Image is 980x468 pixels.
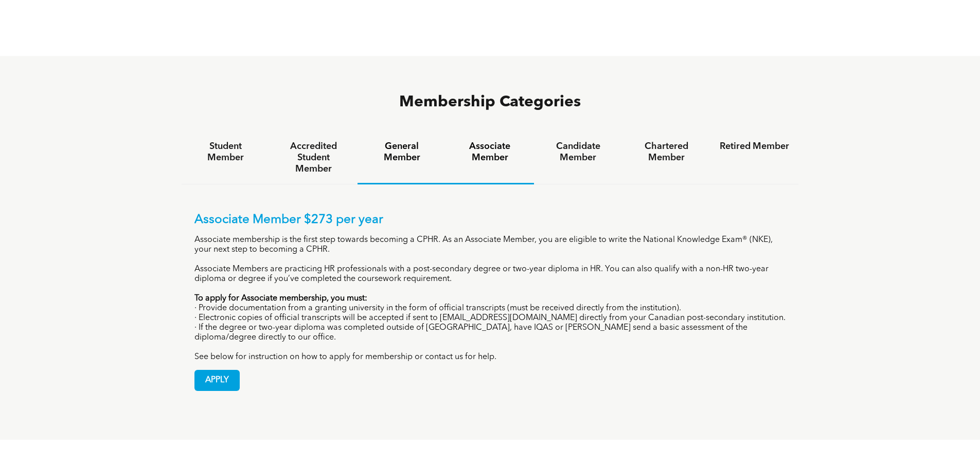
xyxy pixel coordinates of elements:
p: · If the degree or two-year diploma was completed outside of [GEOGRAPHIC_DATA], have IQAS or [PER... [194,323,786,343]
p: · Provide documentation from a granting university in the form of official transcripts (must be r... [194,304,786,313]
p: Associate membership is the first step towards becoming a CPHR. As an Associate Member, you are e... [194,235,786,255]
h4: Candidate Member [543,141,613,163]
h4: Associate Member [455,141,525,163]
h4: Accredited Student Member [279,141,348,175]
h4: Student Member [191,141,260,163]
h4: Chartered Member [632,141,701,163]
p: See below for instruction on how to apply for membership or contact us for help. [194,352,786,362]
p: Associate Members are practicing HR professionals with a post-secondary degree or two-year diplom... [194,265,786,284]
h4: General Member [367,141,436,163]
p: Associate Member $273 per year [194,213,786,228]
a: APPLY [194,370,240,391]
span: APPLY [195,370,239,390]
h4: Retired Member [720,141,789,152]
span: Membership Categories [399,95,581,110]
strong: To apply for Associate membership, you must: [194,294,367,303]
p: · Electronic copies of official transcripts will be accepted if sent to [EMAIL_ADDRESS][DOMAIN_NA... [194,313,786,323]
